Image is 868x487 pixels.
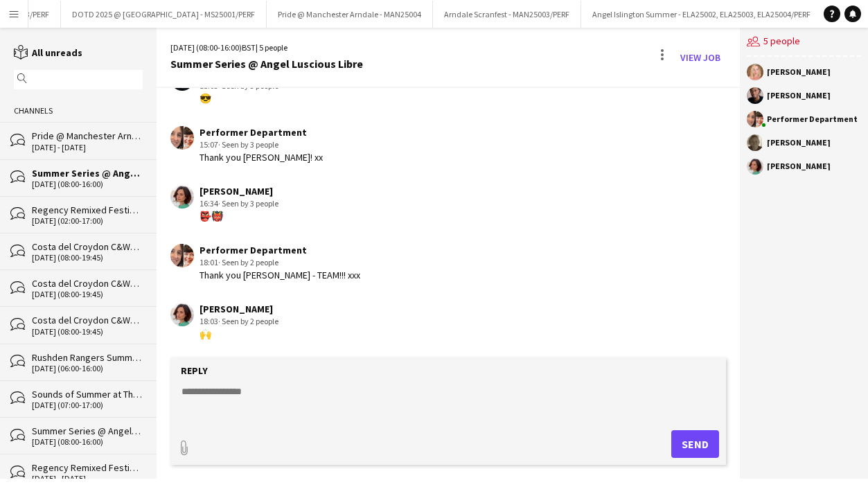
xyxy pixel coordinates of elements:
div: Sounds of Summer at The [GEOGRAPHIC_DATA] [32,388,143,400]
div: Regency Remixed Festival Place FP25002/PERF [32,204,143,216]
div: [PERSON_NAME] [767,139,831,147]
button: DOTD 2025 @ [GEOGRAPHIC_DATA] - MS25001/PERF [61,1,267,28]
span: · Seen by 3 people [218,198,278,209]
div: [DATE] - [DATE] [32,143,143,152]
div: [DATE] (08:00-19:45) [32,327,143,337]
div: Rushden Rangers Summer Series [32,351,143,364]
div: 👺👹 [200,210,278,222]
div: [DATE] (07:00-17:00) [32,400,143,410]
div: Performer Department [200,244,360,256]
div: Summer Series @ Angel Luscious Libre [32,167,143,179]
span: · Seen by 2 people [218,316,278,326]
div: [DATE] (08:00-16:00) [32,437,143,447]
div: 18:01 [200,256,360,269]
div: Performer Department [200,126,323,139]
div: [PERSON_NAME] [767,162,831,170]
div: 😎 [200,92,278,105]
div: [DATE] - [DATE] [32,474,143,484]
div: [PERSON_NAME] [200,185,278,197]
div: Thank you [PERSON_NAME]! xx [200,151,323,163]
div: [PERSON_NAME] [767,91,831,100]
div: Costa del Croydon C&W25003/PERF [32,240,143,253]
div: Pride @ Manchester Arndale - MAN25004/EM [32,130,143,142]
div: 5 people [747,28,861,57]
div: Summer Series @ Angel Luscious Libre [170,57,363,70]
div: [PERSON_NAME] [200,303,278,315]
div: [DATE] (08:00-16:00) | 5 people [170,42,363,54]
div: 18:03 [200,315,278,328]
span: BST [242,42,256,53]
label: Reply [181,364,208,377]
div: [DATE] (06:00-16:00) [32,364,143,373]
div: 🙌 [200,328,278,340]
button: Angel Islington Summer - ELA25002, ELA25003, ELA25004/PERF [581,1,822,28]
a: All unreads [14,46,82,59]
div: Performer Department [767,115,858,123]
button: Send [671,430,719,458]
div: [DATE] (08:00-19:45) [32,290,143,299]
div: 15:07 [200,139,323,151]
div: [DATE] (08:00-16:00) [32,179,143,189]
a: View Job [675,46,726,69]
div: Summer Series @ Angel Ministry of Happy [32,425,143,437]
button: Pride @ Manchester Arndale - MAN25004 [267,1,433,28]
div: Costa del Croydon C&W25003/PERF [32,314,143,326]
div: [PERSON_NAME] [767,68,831,76]
div: [DATE] (02:00-17:00) [32,216,143,226]
div: Regency Remixed Festival Place FP25002/PERF [32,461,143,474]
div: Costa del Croydon C&W25003/PERF [32,277,143,290]
span: · Seen by 3 people [218,139,278,150]
div: Thank you [PERSON_NAME] - TEAM!!! xxx [200,269,360,281]
span: · Seen by 2 people [218,257,278,267]
div: [DATE] (08:00-19:45) [32,253,143,263]
div: 16:34 [200,197,278,210]
button: Arndale Scranfest - MAN25003/PERF [433,1,581,28]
